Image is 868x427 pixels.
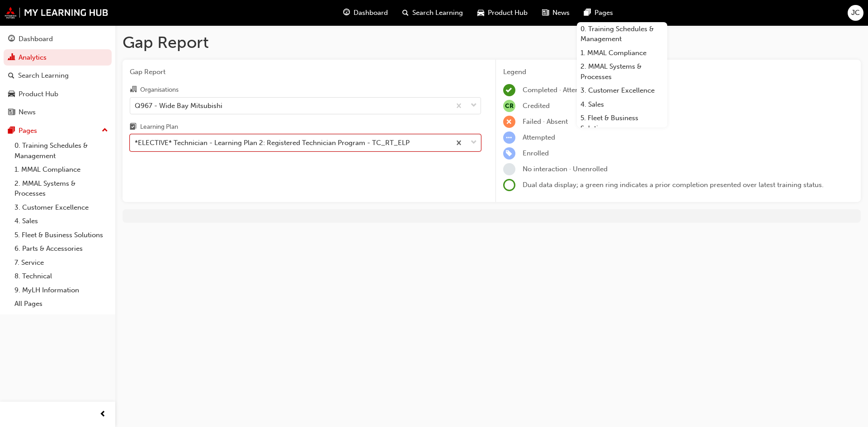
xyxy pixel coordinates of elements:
button: DashboardAnalyticsSearch LearningProduct HubNews [4,29,112,122]
span: pages-icon [584,7,591,19]
span: Enrolled [523,149,549,157]
a: 5. Fleet & Business Solutions [11,228,112,242]
a: news-iconNews [535,4,577,22]
span: JC [851,8,860,18]
div: News [19,107,36,117]
span: down-icon [471,100,477,112]
a: 0. Training Schedules & Management [577,22,667,46]
div: Search Learning [18,70,69,81]
span: Search Learning [412,8,463,18]
div: Product Hub [19,89,58,99]
a: pages-iconPages [577,4,620,22]
span: Gap Report [130,67,481,77]
span: Attempted [523,133,555,141]
a: 6. Parts & Accessories [11,242,112,256]
a: 1. MMAL Compliance [11,163,112,177]
span: Completed · Attended · Passed [523,86,618,94]
span: learningRecordVerb_NONE-icon [503,163,515,175]
a: 3. Customer Excellence [577,84,667,98]
a: All Pages [11,297,112,311]
a: 8. Technical [11,269,112,283]
a: 2. MMAL Systems & Processes [11,177,112,201]
span: pages-icon [8,127,15,135]
a: car-iconProduct Hub [470,4,535,22]
span: down-icon [471,137,477,149]
button: Pages [4,122,112,139]
a: Search Learning [4,67,112,84]
span: prev-icon [99,409,106,420]
div: Q967 - Wide Bay Mitsubishi [135,100,222,111]
span: Product Hub [488,8,528,18]
a: 9. MyLH Information [11,283,112,297]
a: News [4,104,112,121]
a: 1. MMAL Compliance [577,46,667,60]
div: *ELECTIVE* Technician - Learning Plan 2: Registered Technician Program - TC_RT_ELP [135,138,410,148]
span: News [552,8,570,18]
span: learningRecordVerb_FAIL-icon [503,116,515,128]
a: 4. Sales [11,214,112,228]
a: Product Hub [4,86,112,103]
img: mmal [5,7,108,19]
a: 2. MMAL Systems & Processes [577,60,667,84]
div: Learning Plan [140,122,178,131]
span: Failed · Absent [523,117,568,126]
div: Organisations [140,85,179,94]
span: search-icon [8,72,14,80]
div: Dashboard [19,34,53,44]
a: 0. Training Schedules & Management [11,139,112,163]
h1: Gap Report [123,33,861,52]
a: 7. Service [11,256,112,270]
span: car-icon [8,90,15,99]
span: search-icon [402,7,409,19]
a: search-iconSearch Learning [395,4,470,22]
a: guage-iconDashboard [336,4,395,22]
span: news-icon [8,108,15,117]
a: Analytics [4,49,112,66]
span: guage-icon [343,7,350,19]
span: guage-icon [8,35,15,43]
span: chart-icon [8,54,15,62]
a: 5. Fleet & Business Solutions [577,111,667,135]
span: up-icon [102,125,108,136]
div: Legend [503,67,854,77]
span: Pages [594,8,613,18]
span: No interaction · Unenrolled [523,165,608,173]
span: learningRecordVerb_ATTEMPT-icon [503,131,515,144]
a: Dashboard [4,31,112,47]
span: car-icon [477,7,484,19]
span: learningRecordVerb_ENROLL-icon [503,147,515,160]
div: Pages [19,126,37,136]
span: Dual data display; a green ring indicates a prior completion presented over latest training status. [523,181,824,189]
span: news-icon [542,7,549,19]
a: 4. Sales [577,98,667,112]
span: learningRecordVerb_COMPLETE-icon [503,84,515,96]
a: 3. Customer Excellence [11,201,112,215]
button: JC [848,5,863,21]
span: learningplan-icon [130,123,137,131]
span: null-icon [503,100,515,112]
span: Credited [523,102,550,110]
span: organisation-icon [130,86,137,94]
span: Dashboard [354,8,388,18]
